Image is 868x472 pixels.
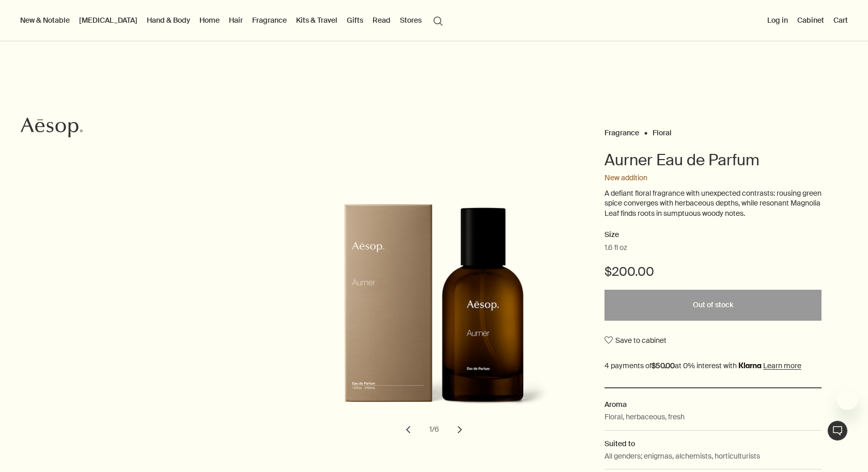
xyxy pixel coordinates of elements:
[336,203,563,425] img: Side of a brown Aurner Eau de Parfum carton packaging.
[429,10,447,30] button: Open search
[397,418,420,441] button: previous slide
[345,13,365,27] a: Gifts
[605,411,685,422] p: Floral, herbaceous, fresh
[605,399,822,410] h2: Aroma
[250,13,289,27] a: Fragrance
[831,13,850,27] button: Cart
[197,13,222,27] a: Home
[605,243,627,253] span: 1.6 fl oz
[605,438,822,449] h2: Suited to
[21,117,83,138] svg: Aesop
[765,13,790,27] button: Log in
[605,263,654,280] span: $200.00
[688,441,709,462] iframe: no content
[77,13,139,27] a: [MEDICAL_DATA]
[653,128,672,133] a: Floral
[605,290,822,321] button: Out of stock - $200.00
[837,389,858,410] iframe: Close message from Aesop
[227,13,245,27] a: Hair
[795,13,826,27] a: Cabinet
[18,13,72,27] button: New & Notable
[605,450,760,462] p: All genders; enigmas, alchemists, horticulturists
[294,13,339,27] a: Kits & Travel
[688,389,858,462] div: Aesop says "Our consultants are available now to offer personalised product advice.". Open messag...
[18,115,85,143] a: Aesop
[605,150,822,170] h1: Aurner Eau de Parfum
[398,13,424,27] button: Stores
[145,13,192,27] a: Hand & Body
[605,128,639,133] a: Fragrance
[605,229,822,241] h2: Size
[370,13,393,27] a: Read
[289,201,579,441] div: Aurner Eau de Parfum
[605,188,822,219] p: A defiant floral fragrance with unexpected contrasts: rousing green spice converges with herbaceo...
[605,331,667,350] button: Save to cabinet
[448,418,471,441] button: next slide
